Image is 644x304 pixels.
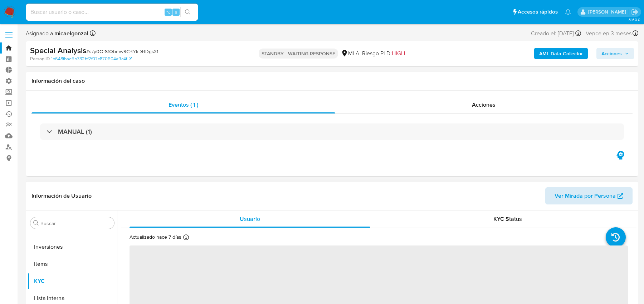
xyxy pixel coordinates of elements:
[601,48,622,59] span: Acciones
[165,9,171,15] span: ⌥
[26,30,88,37] span: Asignado a
[26,7,198,17] input: Buscar usuario o caso...
[341,50,359,57] div: MLA
[28,238,117,255] button: Inversiones
[40,123,624,140] div: MANUAL (1)
[531,29,581,38] div: Creado el: [DATE]
[240,215,260,223] span: Usuario
[596,48,634,59] button: Acciones
[40,220,111,227] input: Buscar
[31,192,92,199] h1: Información de Usuario
[130,234,181,240] p: Actualizado hace 7 días
[534,48,588,59] button: AML Data Collector
[518,8,558,16] span: Accesos rápidos
[58,128,92,136] h3: MANUAL (1)
[588,9,629,15] p: juan.calo@mercadolibre.com
[51,56,132,62] a: 1b648fbae5b732bf2f07c870604a9c4f
[539,48,583,59] b: AML Data Collector
[392,49,405,57] span: HIGH
[31,77,633,85] h1: Información del caso
[472,101,496,109] span: Acciones
[86,48,158,55] span: # s7y0OrSfQbmw9CBYkDBDgs31
[631,8,639,16] a: Salir
[259,49,338,59] p: STANDBY - WAITING RESPONSE
[28,273,117,290] button: KYC
[180,7,195,17] button: search-icon
[175,9,177,15] span: s
[30,45,86,56] b: Special Analysis
[582,29,584,38] span: -
[555,187,616,204] span: Ver Mirada por Persona
[565,9,571,15] a: Notificaciones
[53,29,88,37] b: micaelgonzal
[545,187,633,204] button: Ver Mirada por Persona
[28,255,117,273] button: Items
[493,215,522,223] span: KYC Status
[169,101,198,109] span: Eventos ( 1 )
[33,220,39,226] button: Buscar
[30,56,50,62] b: Person ID
[586,30,631,37] span: Vence en 3 meses
[362,50,405,57] span: Riesgo PLD:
